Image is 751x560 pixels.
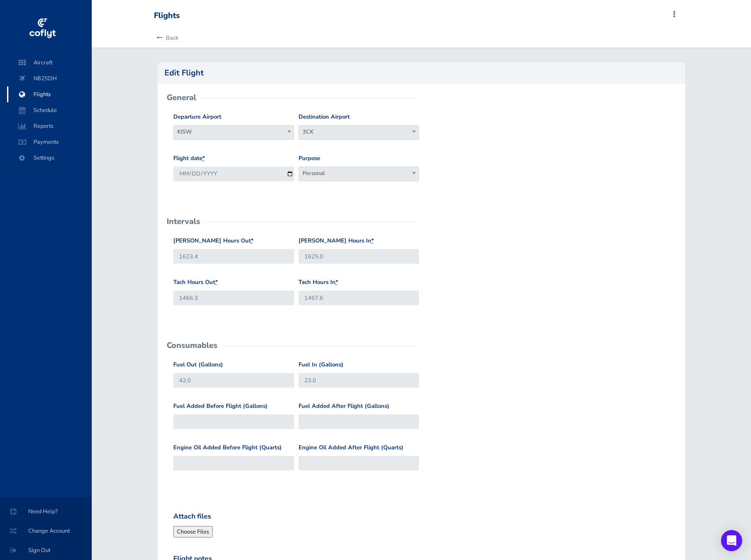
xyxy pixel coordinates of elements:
[299,154,320,163] label: Purpose
[299,126,419,138] span: 3CK
[721,530,742,551] div: Open Intercom Messenger
[28,15,57,42] img: coflyt logo
[299,402,389,411] label: Fuel Added After Flight (Gallons)
[299,236,374,246] label: [PERSON_NAME] Hours In
[173,443,282,452] label: Engine Oil Added Before Flight (Quarts)
[16,55,83,71] span: Aircraft
[299,125,419,140] span: 3CK
[16,71,83,86] span: N825DH
[16,150,83,166] span: Settings
[154,28,178,48] a: Back
[16,86,83,102] span: Flights
[299,167,419,179] span: Personal
[167,217,200,225] h2: Intervals
[164,69,679,77] h2: Edit Flight
[16,118,83,134] span: Reports
[215,278,218,286] abbr: required
[299,360,344,370] label: Fuel In (Gallons)
[16,102,83,118] span: Schedule
[174,126,294,138] span: KISW
[173,236,254,246] label: [PERSON_NAME] Hours Out
[299,278,338,287] label: Tach Hours In
[173,278,218,287] label: Tach Hours Out
[173,112,221,122] label: Departure Airport
[173,154,205,163] label: Flight date
[173,402,268,411] label: Fuel Added Before Flight (Gallons)
[16,134,83,150] span: Payments
[173,360,223,370] label: Fuel Out (Gallons)
[202,154,205,162] abbr: required
[299,112,350,122] label: Destination Airport
[173,125,294,140] span: KISW
[167,341,217,349] h2: Consumables
[154,11,180,21] div: Flights
[167,93,196,101] h2: General
[11,504,81,519] span: Need Help?
[11,523,81,539] span: Change Account
[173,511,211,523] label: Attach files
[299,167,419,181] span: Personal
[11,542,81,558] span: Sign Out
[371,237,374,245] abbr: required
[299,443,404,452] label: Engine Oil Added After Flight (Quarts)
[251,237,254,245] abbr: required
[336,278,338,286] abbr: required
